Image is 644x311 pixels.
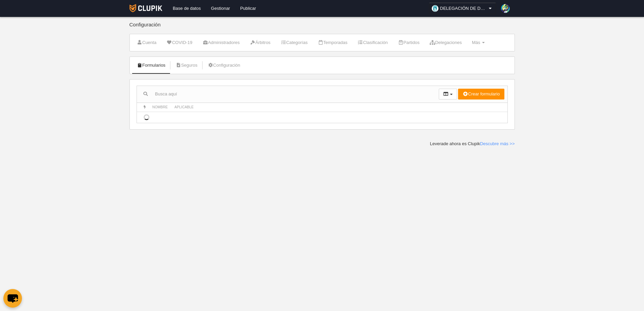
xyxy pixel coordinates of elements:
a: Configuración [204,60,244,70]
a: Descubre más >> [480,141,515,146]
a: Temporadas [314,38,351,48]
a: Árbitros [246,38,274,48]
a: DELEGACIÓN DE DEPORTES AYUNTAMIENTO DE [GEOGRAPHIC_DATA] [429,3,496,14]
span: Más [472,40,480,45]
span: DELEGACIÓN DE DEPORTES AYUNTAMIENTO DE [GEOGRAPHIC_DATA] [440,5,487,12]
span: Aplicable [174,105,194,109]
a: Delegaciones [426,38,466,48]
span: Nombre [152,105,168,109]
a: Partidos [394,38,423,48]
div: Leverade ahora es Clupik [430,141,515,147]
div: Configuración [129,22,515,34]
a: COVID-19 [163,38,196,48]
a: Cuenta [133,38,160,48]
img: Clupik [129,4,162,12]
img: OaW5YbJxXZzo.30x30.jpg [432,5,438,12]
input: Busca aquí [137,89,439,99]
button: Crear formulario [458,89,504,99]
button: chat-button [3,289,22,308]
img: 78ZWLbJKXIvUIDVCcvBskCy1.30x30.jpg [501,4,510,13]
a: Formularios [133,60,169,70]
a: Seguros [172,60,201,70]
a: Más [468,38,488,48]
a: Clasificación [354,38,391,48]
a: Administradores [199,38,243,48]
a: Categorías [277,38,311,48]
